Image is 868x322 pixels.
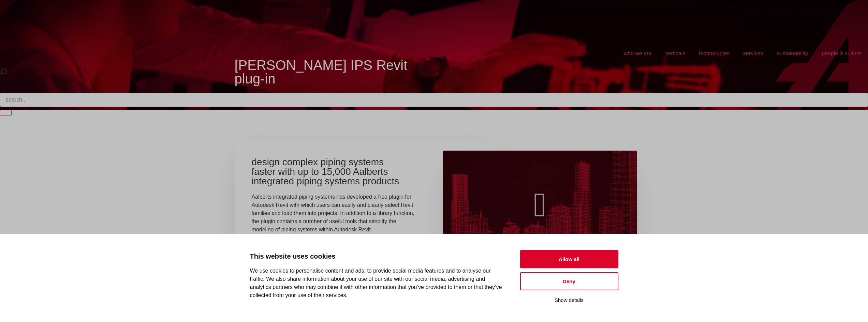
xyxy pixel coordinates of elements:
a: sustainability [770,46,815,61]
button: Show details [520,294,618,306]
button: Deny [520,272,618,290]
a: who we are [617,46,659,61]
a: verticals [659,46,692,61]
button: Allow all [520,250,618,268]
a: people & culture [815,46,868,61]
a: technologies [692,46,736,61]
a: services [736,46,770,61]
p: We use cookies to personalise content and ads, to provide social media features and to analyse ou... [250,267,504,300]
p: This website uses cookies [250,251,504,261]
